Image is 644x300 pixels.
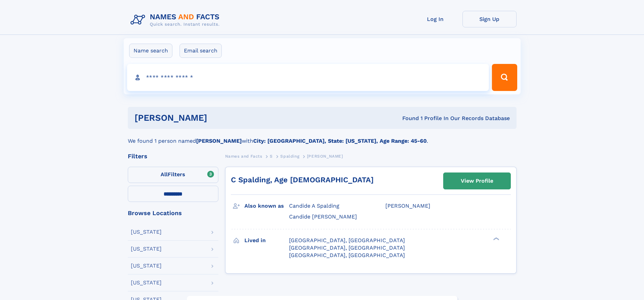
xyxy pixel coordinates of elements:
a: C Spalding, Age [DEMOGRAPHIC_DATA] [231,176,374,184]
div: [US_STATE] [131,229,162,235]
span: All [161,171,168,178]
div: Filters [128,153,218,159]
label: Filters [128,167,218,183]
a: Names and Facts [225,152,262,160]
a: S [270,152,273,160]
a: Log In [408,11,462,27]
span: [GEOGRAPHIC_DATA], [GEOGRAPHIC_DATA] [289,237,405,244]
span: S [270,154,273,159]
button: Search Button [492,64,517,91]
input: search input [127,64,489,91]
h3: Also known as [244,200,289,212]
h3: Lived in [244,235,289,246]
div: [US_STATE] [131,280,162,285]
span: [PERSON_NAME] [385,203,430,209]
b: City: [GEOGRAPHIC_DATA], State: [US_STATE], Age Range: 45-60 [253,138,427,144]
span: Spalding [280,154,299,159]
div: Browse Locations [128,210,218,216]
span: [GEOGRAPHIC_DATA], [GEOGRAPHIC_DATA] [289,245,405,251]
img: Logo Names and Facts [128,11,225,29]
span: [GEOGRAPHIC_DATA], [GEOGRAPHIC_DATA] [289,252,405,258]
h1: [PERSON_NAME] [135,114,305,122]
label: Email search [180,44,222,58]
div: [US_STATE] [131,246,162,252]
label: Name search [129,44,172,58]
span: Candide [PERSON_NAME] [289,213,357,220]
div: [US_STATE] [131,263,162,269]
div: View Profile [461,173,493,189]
div: ❯ [492,236,500,241]
div: Found 1 Profile In Our Records Database [305,115,510,122]
a: Sign Up [462,11,517,27]
span: [PERSON_NAME] [307,154,343,159]
a: View Profile [444,173,510,189]
a: Spalding [280,152,299,160]
span: Candide A Spalding [289,203,339,209]
b: [PERSON_NAME] [196,138,242,144]
div: We found 1 person named with . [128,129,517,145]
